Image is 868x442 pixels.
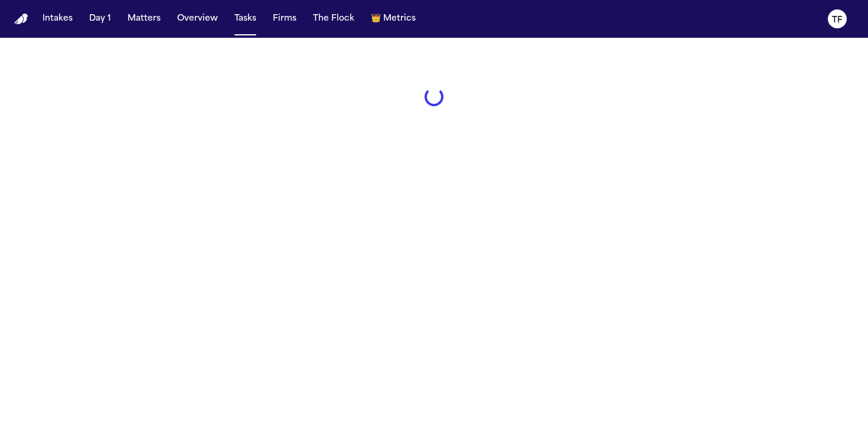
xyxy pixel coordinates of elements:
[308,8,359,30] button: The Flock
[14,14,28,25] a: Home
[268,8,301,30] button: Firms
[38,8,77,30] button: Intakes
[366,8,420,30] button: crownMetrics
[172,8,223,30] button: Overview
[123,8,165,30] button: Matters
[84,8,116,30] button: Day 1
[230,8,261,30] button: Tasks
[14,14,28,25] img: Finch Logo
